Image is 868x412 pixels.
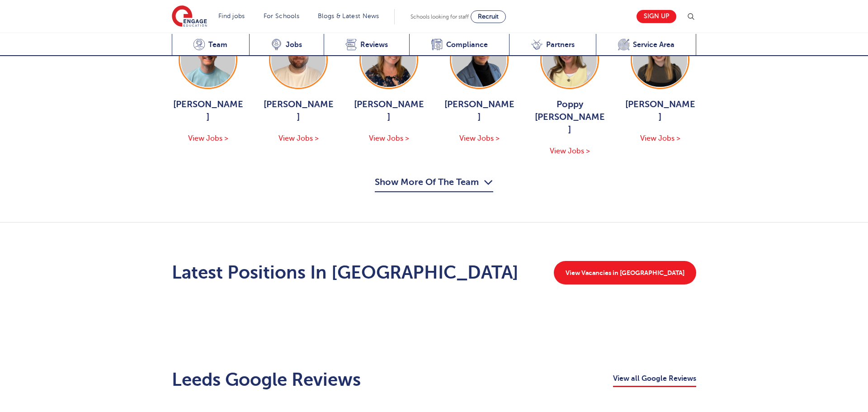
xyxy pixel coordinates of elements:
button: Show More Of The Team [375,175,493,192]
img: Poppy Burnside [542,33,597,87]
span: View Jobs > [278,134,319,142]
img: Engage Education [172,5,207,28]
a: Find jobs [218,13,245,19]
span: Reviews [360,40,388,49]
span: Poppy [PERSON_NAME] [533,98,606,136]
span: [PERSON_NAME] [262,98,335,123]
span: Partners [546,40,575,49]
img: Layla McCosker [633,33,687,87]
span: [PERSON_NAME] [353,98,425,123]
span: [PERSON_NAME] [443,98,515,123]
span: View Jobs > [459,134,500,142]
span: View Jobs > [188,134,228,142]
span: Jobs [286,40,302,49]
img: Holly Johnson [452,33,506,87]
a: Compliance [409,34,509,56]
h2: Leeds Google Reviews [172,369,361,391]
span: [PERSON_NAME] [172,98,244,123]
span: Recruit [478,13,499,20]
a: Recruit [471,10,506,23]
a: Team [172,34,249,56]
a: Partners [509,34,596,56]
a: View all Google Reviews [613,373,696,387]
span: Compliance [446,40,488,49]
a: Blogs & Latest News [318,13,379,19]
span: Schools looking for staff [410,14,469,20]
a: [PERSON_NAME] View Jobs > [262,30,335,144]
span: View Jobs > [640,134,680,142]
a: Poppy [PERSON_NAME] View Jobs > [533,30,606,157]
a: [PERSON_NAME] View Jobs > [443,30,515,144]
a: Sign up [637,10,676,23]
h2: Latest Positions In [GEOGRAPHIC_DATA] [172,262,519,284]
span: Service Area [633,40,675,49]
span: Team [208,40,227,49]
a: Service Area [596,34,696,56]
a: [PERSON_NAME] View Jobs > [624,30,696,144]
a: View Vacancies in [GEOGRAPHIC_DATA] [554,261,696,284]
a: Reviews [324,34,410,56]
a: [PERSON_NAME] View Jobs > [172,30,244,144]
img: Chris Rushton [271,33,325,87]
span: View Jobs > [369,134,409,142]
a: For Schools [264,13,299,19]
img: Joanne Wright [362,33,416,87]
a: Jobs [249,34,324,56]
span: [PERSON_NAME] [624,98,696,123]
span: View Jobs > [550,147,590,155]
img: George Dignam [181,33,235,87]
a: [PERSON_NAME] View Jobs > [353,30,425,144]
